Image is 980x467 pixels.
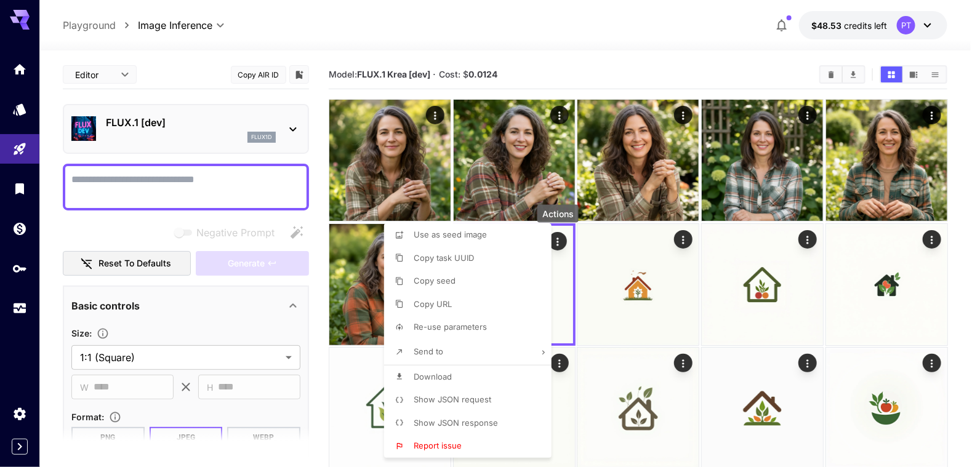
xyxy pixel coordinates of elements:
[414,230,487,239] span: Use as seed image
[414,441,462,450] span: Report issue
[414,253,474,263] span: Copy task UUID
[414,372,452,381] span: Download
[414,346,443,356] span: Send to
[414,418,498,428] span: Show JSON response
[414,276,456,285] span: Copy seed
[537,205,579,223] div: Actions
[414,322,487,332] span: Re-use parameters
[414,394,491,404] span: Show JSON request
[414,299,452,309] span: Copy URL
